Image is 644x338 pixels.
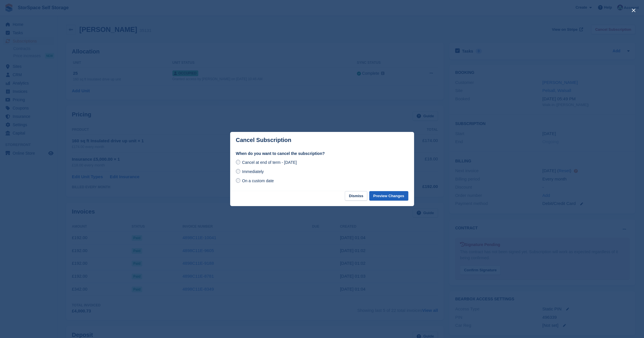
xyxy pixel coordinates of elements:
span: On a custom date [242,178,274,183]
input: Immediately [236,169,241,174]
button: Preview Changes [369,191,408,201]
input: On a custom date [236,178,241,183]
span: Immediately [242,169,264,174]
label: When do you want to cancel the subscription? [236,151,408,157]
p: Cancel Subscription [236,137,291,143]
span: Cancel at end of term - [DATE] [242,160,297,165]
button: close [629,6,638,15]
button: Dismiss [345,191,367,201]
input: Cancel at end of term - [DATE] [236,160,241,164]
